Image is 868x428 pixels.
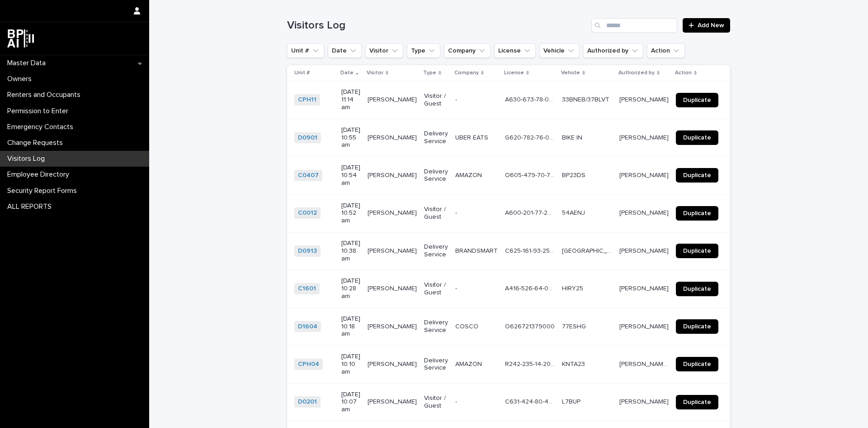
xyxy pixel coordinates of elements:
p: Authorized by [618,68,655,78]
tr: CPH11 [DATE] 11:14 am[PERSON_NAME][PERSON_NAME] Visitor / Guest-- A630-673-78-042-1A630-673-78-04... [287,81,733,119]
tr: D1604 [DATE] 10:18 am[PERSON_NAME][PERSON_NAME] Delivery ServiceCOSCOCOSCO O626721379000O62672137... [287,308,733,345]
a: Duplicate [676,168,718,183]
p: A600-201-77-243-1 [505,207,557,217]
p: Date [340,68,354,78]
p: A630-673-78-042-1 [505,94,557,104]
p: JUAN CORDOBA [368,396,419,406]
button: Unit # [287,43,324,58]
p: [PERSON_NAME] [368,132,419,142]
p: [DATE] 10:52 am [341,202,360,225]
p: G620-782-76-068-0 [505,132,557,142]
p: [DATE] 10:55 am [341,126,360,149]
p: 54AENJ [562,207,587,217]
span: Duplicate [683,286,711,292]
p: Delivery Service [424,243,448,259]
p: [DATE] 10:54 am [341,164,360,187]
a: C0012 [298,209,317,217]
span: Duplicate [683,399,711,405]
p: Emergency Contacts [4,123,80,131]
tr: D0913 [DATE] 10:38 am[PERSON_NAME][PERSON_NAME] Delivery ServiceBRANDSMARTBRANDSMART C625-161-93-... [287,232,733,269]
button: Date [328,43,362,58]
p: COSCO [455,321,480,331]
p: Type [423,68,436,78]
span: Duplicate [683,361,711,367]
a: CPH04 [298,361,319,368]
span: Duplicate [683,323,711,330]
p: Florencia Gariboldi [619,396,670,406]
tr: C0407 [DATE] 10:54 am[PERSON_NAME][PERSON_NAME] Delivery ServiceAMAZONAMAZON O605-479-70-700-0O60... [287,157,733,194]
a: Duplicate [676,319,718,334]
p: BP23DS [562,170,587,179]
p: JEAN RODRIGUEZ [368,359,419,368]
p: Renters and Occupants [4,91,88,99]
a: Duplicate [676,357,718,371]
p: Visitor [367,68,383,78]
p: Delivery Service [424,319,448,334]
p: 77ESHG [562,321,588,331]
span: Duplicate [683,172,711,178]
p: [DATE] 11:14 am [341,88,360,111]
a: Duplicate [676,130,718,145]
p: Antonio Corbo [619,245,670,255]
p: - [455,94,459,104]
p: Security Report Forms [4,187,84,195]
p: A416-526-64-061-0 [505,283,557,293]
button: Type [407,43,440,58]
p: - [455,283,459,293]
p: ALL REPORTS [4,202,59,211]
a: D1604 [298,323,317,331]
p: FERNAND ORTIZ [368,321,419,331]
p: Andrew Scalese [619,283,670,293]
p: Visitor / Guest [424,394,448,410]
p: Employee Directory [4,170,76,179]
a: Duplicate [676,395,718,409]
p: Unit # [294,68,310,78]
p: CONRAD LOPEZ [619,321,670,331]
p: 33BNEB/37BLVT [562,94,611,104]
p: [DATE] 10:38 am [341,240,360,262]
p: Company [454,68,479,78]
p: Visitors Log [4,154,52,163]
p: AMAZON [455,170,484,179]
a: Duplicate [676,206,718,221]
p: Luis Alfredo Matos Arreaza [619,359,670,368]
p: C625-161-93-257-0 [505,245,557,255]
span: Duplicate [683,248,711,254]
tr: CPH04 [DATE] 10:10 am[PERSON_NAME][PERSON_NAME] Delivery ServiceAMAZONAMAZON R242-235-14-200-0R24... [287,346,733,383]
button: Authorized by [583,43,643,58]
a: D0201 [298,398,317,406]
button: Vehicle [539,43,580,58]
tr: D0901 [DATE] 10:55 am[PERSON_NAME][PERSON_NAME] Delivery ServiceUBER EATSUBER EATS G620-782-76-06... [287,119,733,156]
p: License [504,68,524,78]
tr: D0201 [DATE] 10:07 am[PERSON_NAME][PERSON_NAME] Visitor / Guest-- C631-424-80-405-0C631-424-80-40... [287,383,733,421]
p: Master Data [4,59,53,67]
p: Delivery Service [424,168,448,183]
p: YAMILET OLIVARES [368,170,419,179]
p: O626721379000 [505,321,557,331]
p: Caroline Marie Carollo [619,132,670,142]
tr: C0012 [DATE] 10:52 am[PERSON_NAME][PERSON_NAME] Visitor / Guest-- A600-201-77-243-1A600-201-77-24... [287,194,733,232]
p: Owners [4,75,39,83]
p: [DATE] 10:18 am [341,315,360,338]
a: C1601 [298,285,316,293]
p: [DATE] 10:10 am [341,353,360,375]
span: Duplicate [683,97,711,103]
a: D0913 [298,247,317,255]
p: Action [675,68,692,78]
button: Visitor [365,43,403,58]
p: R242-235-14-200-0 [505,359,557,368]
span: Duplicate [683,135,711,141]
input: Search [591,18,677,33]
p: [DATE] 10:07 am [341,391,360,414]
p: Delivery Service [424,357,448,372]
a: CPH11 [298,96,316,104]
p: PEDRO ARRIETA [368,94,419,104]
a: Duplicate [676,93,718,107]
p: DANIS CORZO [368,245,419,255]
p: - [455,396,459,406]
p: Aurelio Rene Raffo [619,207,670,217]
p: Julio M. Rodriguez [619,170,670,179]
span: Add New [698,22,724,29]
p: AMAZON [455,359,484,368]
